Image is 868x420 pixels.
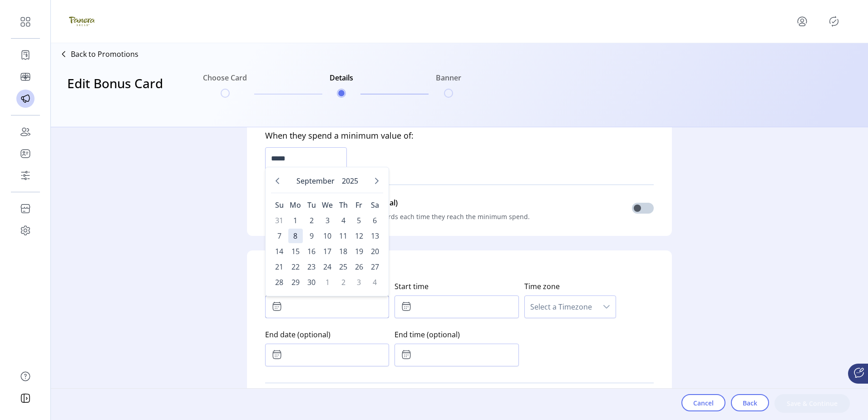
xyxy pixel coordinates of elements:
[351,275,366,290] td: 3
[827,14,841,29] button: Publisher Panel
[304,229,319,243] span: 9
[336,260,351,274] td: 25
[352,260,366,274] span: 26
[265,325,389,344] label: End date (optional)
[288,229,303,243] span: 8
[320,260,335,274] td: 24
[320,244,335,259] td: 17
[395,277,518,295] label: Start time
[336,244,350,259] span: 18
[320,275,335,290] td: 1
[336,275,351,290] td: 2
[288,260,303,274] td: 22
[320,213,335,228] td: 3
[330,72,353,89] h6: Details
[304,244,319,259] td: 16
[304,275,319,290] td: 30
[351,213,366,228] td: 5
[304,275,319,290] span: 30
[322,200,333,210] span: We
[288,260,303,274] span: 22
[272,260,287,274] td: 21
[288,213,303,228] td: 1
[71,49,138,60] p: Back to Promotions
[265,167,389,296] div: Choose Date
[295,173,336,189] button: Choose Month
[351,229,366,243] td: 12
[288,229,303,243] td: 8
[370,175,383,187] button: Next Month
[367,229,382,243] td: 13
[395,325,518,344] label: End time (optional)
[288,275,303,290] td: 29
[367,213,382,228] td: 6
[367,260,382,274] td: 27
[352,229,366,243] span: 12
[320,229,335,243] td: 10
[290,200,301,210] span: Mo
[69,9,94,34] img: logo
[352,244,366,259] span: 19
[304,213,319,228] td: 2
[351,244,366,259] td: 19
[367,275,382,290] td: 4
[288,213,303,228] span: 1
[336,244,351,259] td: 18
[288,244,303,259] span: 15
[336,213,351,228] td: 4
[275,200,284,210] span: Su
[336,229,350,243] span: 11
[339,200,348,210] span: Th
[304,244,319,259] span: 16
[304,229,319,243] td: 9
[525,296,597,318] span: Select a Timezone
[352,213,366,228] span: 5
[336,213,350,228] span: 4
[693,398,714,408] span: Cancel
[272,275,287,290] td: 28
[355,200,362,210] span: Fr
[336,260,350,274] span: 25
[307,200,316,210] span: Tu
[304,260,319,274] td: 23
[367,244,382,259] td: 20
[743,398,757,408] span: Back
[597,296,616,318] div: dropdown trigger
[340,173,360,189] button: Choose Year
[265,197,530,208] p: Enable multiple bonus cards (optional)
[272,244,287,259] td: 14
[272,229,287,243] td: 7
[288,244,303,259] td: 15
[304,260,319,274] span: 23
[524,277,654,295] label: Time zone
[731,394,769,411] button: Back
[288,275,303,290] span: 29
[681,394,725,411] button: Cancel
[795,14,809,29] button: menu
[265,208,530,225] p: Customers will earn additional bonus cards each time they reach the minimum spend.
[351,260,366,274] td: 26
[271,175,284,187] button: Previous Month
[371,200,379,210] span: Sa
[304,213,319,228] span: 2
[265,124,414,145] h5: When they spend a minimum value of:
[336,229,351,243] td: 11
[67,74,163,111] h3: Edit Bonus Card
[272,213,287,228] td: 31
